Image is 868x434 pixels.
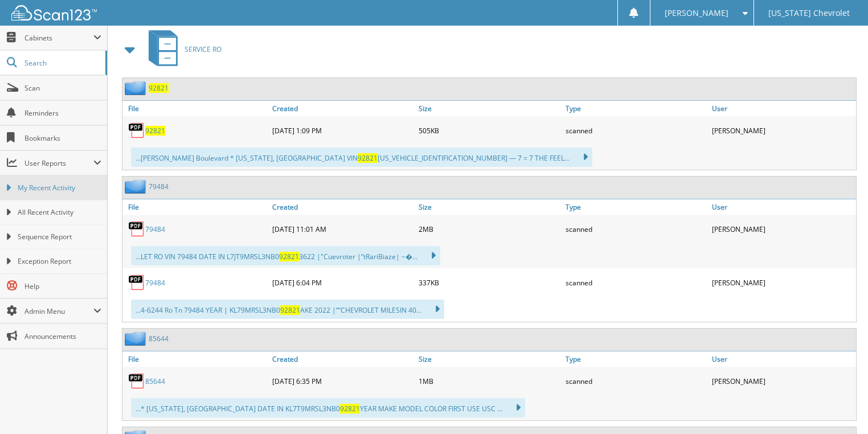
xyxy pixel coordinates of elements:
span: Search [24,58,100,68]
div: 2MB [416,218,563,240]
img: folder2.png [125,81,149,95]
img: folder2.png [125,179,149,194]
a: Size [416,101,563,116]
div: scanned [563,218,710,240]
span: My Recent Activity [18,183,101,193]
a: File [122,199,269,215]
div: scanned [563,370,710,392]
span: SERVICE RO [185,44,222,54]
a: Type [563,101,710,116]
a: 92821 [145,126,165,136]
span: User Reports [24,158,93,168]
span: [US_STATE] Chevrolet [768,10,850,17]
span: 92821 [279,252,299,261]
div: [DATE] 1:09 PM [269,119,416,142]
a: 85644 [149,334,169,343]
div: ...[PERSON_NAME] Boulevard * [US_STATE], [GEOGRAPHIC_DATA] VIN [US_VEHICLE_IDENTIFICATION_NUMBER]... [131,148,592,167]
img: PDF.png [128,220,145,238]
span: Reminders [24,108,101,118]
a: Created [269,351,416,367]
span: All Recent Activity [18,207,101,218]
span: Cabinets [24,33,93,43]
a: File [122,351,269,367]
a: File [122,101,269,116]
span: Bookmarks [24,133,101,143]
div: [DATE] 6:35 PM [269,370,416,392]
a: 79484 [145,224,165,234]
span: Announcements [24,331,101,341]
div: scanned [563,271,710,294]
a: User [709,199,856,215]
a: 85644 [145,376,165,386]
img: folder2.png [125,331,149,346]
a: Created [269,199,416,215]
a: Type [563,199,710,215]
div: ...LET RO VIN 79484 DATE IN L7JT9MRSL3NB0 3622 |"Cuevroter |“tRariBiaze| ~�... [131,246,440,265]
img: scan123-logo-white.svg [11,5,97,21]
a: User [709,101,856,116]
a: Type [563,351,710,367]
iframe: Chat Widget [811,379,868,434]
div: [PERSON_NAME] [709,218,856,240]
div: [PERSON_NAME] [709,119,856,142]
span: Exception Report [18,256,101,267]
div: 337KB [416,271,563,294]
div: [DATE] 6:04 PM [269,271,416,294]
a: SERVICE RO [142,27,222,72]
img: PDF.png [128,122,145,139]
a: 92821 [149,83,169,93]
div: 1MB [416,370,563,392]
a: Size [416,351,563,367]
span: Scan [24,83,101,93]
span: Help [24,281,101,291]
a: 79484 [145,278,165,288]
span: Admin Menu [24,306,93,316]
div: [DATE] 11:01 AM [269,218,416,240]
div: [PERSON_NAME] [709,370,856,392]
span: 92821 [280,305,300,315]
span: [PERSON_NAME] [665,10,728,17]
img: PDF.png [128,274,145,291]
div: scanned [563,119,710,142]
div: [PERSON_NAME] [709,271,856,294]
span: Sequence Report [18,232,101,242]
img: PDF.png [128,372,145,390]
a: User [709,351,856,367]
a: Size [416,199,563,215]
div: 505KB [416,119,563,142]
div: ...* [US_STATE], [GEOGRAPHIC_DATA] DATE IN KL7T9MRSL3NB0 YEAR MAKE MODEL COLOR FIRST USE USC ... [131,398,525,417]
span: 92821 [340,404,360,413]
span: 92821 [358,153,378,163]
a: 79484 [149,182,169,191]
a: Created [269,101,416,116]
div: ...4-6244 Ro Tn 79484 YEAR | KL79MRSL3NB0 AKE 2022 |““CHEVROLET MILESIN 40... [131,300,444,319]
